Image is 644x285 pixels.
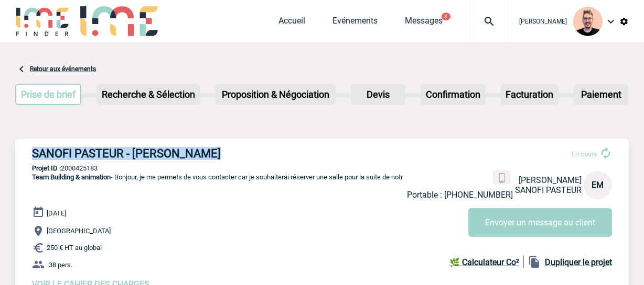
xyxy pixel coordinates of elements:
a: Retour aux événements [30,65,96,73]
p: Paiement [575,85,627,104]
img: IME-Finder [15,6,70,36]
p: Facturation [502,85,558,104]
button: Envoyer un message au client [468,208,612,237]
img: 129741-1.png [573,7,603,36]
a: Evénements [332,16,378,30]
h3: SANOFI PASTEUR - [PERSON_NAME] [32,147,347,160]
span: 38 pers. [49,261,72,269]
p: Confirmation [422,85,485,104]
p: Devis [352,85,404,104]
img: portable.png [497,173,507,183]
p: Portable : [PHONE_NUMBER] [407,190,513,200]
span: - Bonjour, je me permets de vous contacter car je souhaiterai réserver une salle pour la suite de... [32,173,403,181]
a: 🌿 Calculateur Co² [449,256,524,268]
span: SANOFI PASTEUR [515,185,582,195]
span: Team Building & animation [32,173,111,181]
span: [GEOGRAPHIC_DATA] [47,227,111,235]
b: 🌿 Calculateur Co² [449,257,519,267]
p: Recherche & Sélection [98,85,199,104]
span: [PERSON_NAME] [519,18,567,25]
span: 250 € HT au global [47,244,102,252]
p: 2000425183 [15,164,629,172]
span: [DATE] [47,209,66,217]
span: [PERSON_NAME] [519,175,582,185]
span: En cours [572,150,597,158]
span: EM [592,180,604,190]
a: Accueil [278,16,305,30]
b: Dupliquer le projet [545,257,612,267]
b: Projet ID : [32,164,61,172]
a: Messages [405,16,443,30]
button: 3 [442,13,450,20]
p: Proposition & Négociation [217,85,335,104]
img: file_copy-black-24dp.png [528,256,541,268]
p: Prise de brief [16,85,80,104]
